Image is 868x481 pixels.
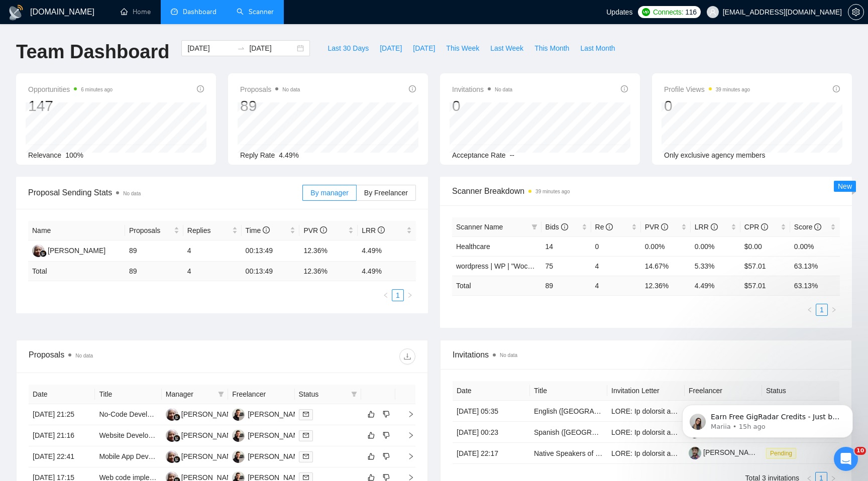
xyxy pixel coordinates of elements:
span: mail [303,411,309,417]
td: [DATE] 22:17 [453,443,530,464]
td: 89 [125,262,183,281]
span: PVR [303,226,327,234]
a: NM[PERSON_NAME] [166,452,239,460]
img: NM [166,408,178,421]
time: 39 minutes ago [716,87,750,92]
img: OS [232,429,245,442]
td: $57.01 [740,256,790,276]
a: Mobile App Developer Needed for Dental AI Integration [99,452,270,460]
span: [DATE] [413,43,435,54]
th: Freelancer [228,385,294,404]
span: mail [303,474,309,480]
input: Start date [187,43,233,54]
span: filter [349,387,359,402]
th: Invitation Letter [607,381,685,401]
th: Title [95,385,161,404]
div: Proposals [29,348,222,365]
a: NM[PERSON_NAME] [32,246,105,254]
button: like [365,408,377,420]
td: 75 [541,256,591,276]
td: 89 [541,276,591,295]
li: 1 [392,289,404,301]
td: 12.36 % [641,276,691,295]
td: Total [452,276,541,295]
td: 14.67% [641,256,691,276]
span: Status [299,389,347,400]
span: dislike [383,410,390,418]
span: Replies [187,225,230,236]
th: Date [453,381,530,401]
span: No data [75,353,93,358]
button: left [804,304,816,316]
span: Connects: [653,7,683,18]
span: LRR [695,223,718,231]
td: 4.49% [358,240,416,262]
span: Invitations [452,83,512,95]
time: 6 minutes ago [81,87,113,92]
span: This Week [446,43,479,54]
a: Healthcare [456,243,490,251]
span: CPR [744,223,768,231]
td: 0.00% [641,236,691,256]
span: info-circle [661,223,668,230]
td: Website Development – Arizona Online Boat Classifieds, Lead Sales & Instant Cash Offer Platform [95,425,161,446]
li: Previous Page [804,304,816,316]
span: like [368,431,375,439]
span: info-circle [814,223,821,230]
span: like [368,410,375,418]
span: info-circle [621,85,628,92]
img: NM [32,245,45,257]
td: 12.36% [299,240,358,262]
span: info-circle [833,85,840,92]
td: $0.00 [740,236,790,256]
span: info-circle [378,226,385,233]
td: 63.13% [790,256,840,276]
span: Reply Rate [240,151,275,159]
a: searchScanner [237,8,274,16]
span: user [709,9,716,16]
span: right [407,292,413,298]
img: logo [8,5,24,21]
span: filter [529,219,539,234]
span: Opportunities [28,83,113,95]
input: End date [249,43,295,54]
button: Last Month [575,40,620,56]
td: 0.00% [790,236,840,256]
a: 1 [816,304,827,315]
span: download [400,352,415,360]
span: filter [218,391,224,397]
img: upwork-logo.png [642,8,650,16]
span: 116 [685,7,696,18]
span: 10 [854,447,866,455]
span: info-circle [197,85,204,92]
img: gigradar-bm.png [173,435,180,442]
span: No data [123,191,141,196]
li: 1 [816,304,828,316]
span: -- [510,151,514,159]
a: Native Speakers of Russian – Talent Bench for Future Managed Services Recording Projects [534,449,823,457]
td: 4 [591,256,641,276]
span: Last Week [490,43,523,54]
td: [DATE] 05:35 [453,401,530,422]
span: to [237,44,245,52]
span: New [838,182,852,190]
th: Title [530,381,607,401]
td: 0.00% [691,236,740,256]
img: OS [232,450,245,463]
button: Last 30 Days [322,40,374,56]
td: [DATE] 00:23 [453,422,530,443]
span: swap-right [237,44,245,52]
button: right [404,289,416,301]
span: mail [303,432,309,438]
time: 39 minutes ago [535,189,570,194]
a: homeHome [121,8,151,16]
th: Manager [162,385,228,404]
a: setting [848,8,864,16]
span: No data [495,87,512,92]
div: 89 [240,96,300,115]
span: LRR [362,226,385,234]
span: Only exclusive agency members [664,151,766,159]
span: [DATE] [380,43,402,54]
th: Status [762,381,839,401]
